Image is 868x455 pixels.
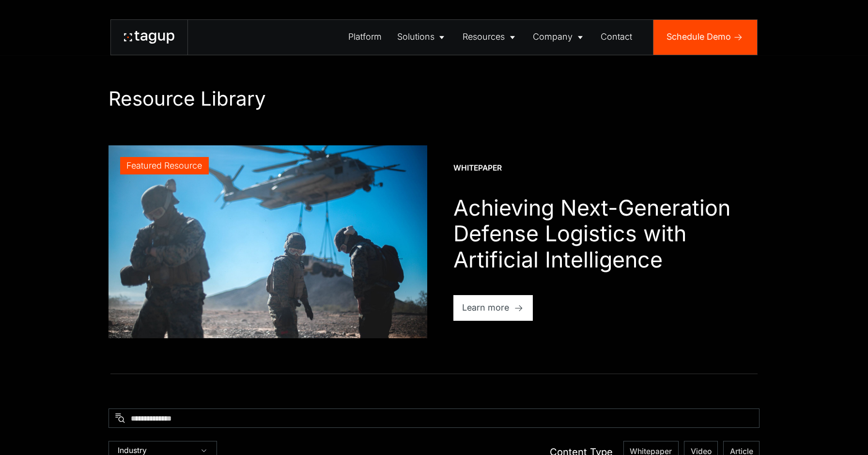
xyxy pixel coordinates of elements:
a: Resources [455,20,525,55]
div: Schedule Demo [666,31,731,44]
a: Learn more [453,295,533,321]
div: Featured Resource [126,159,202,173]
a: Company [525,20,593,55]
h1: Achieving Next-Generation Defense Logistics with Artificial Intelligence [453,195,759,273]
div: Platform [348,31,382,44]
div: Company [533,31,573,44]
a: Contact [593,20,640,55]
div: Resources [463,31,505,44]
div: Whitepaper [453,163,502,173]
div: Solutions [397,31,434,44]
div: Contact [601,31,632,44]
h1: Resource Library [108,87,759,110]
div: Learn more [462,301,509,314]
a: Solutions [389,20,455,55]
a: Platform [341,20,389,55]
a: Featured Resource [108,145,427,338]
a: Schedule Demo [653,20,757,55]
